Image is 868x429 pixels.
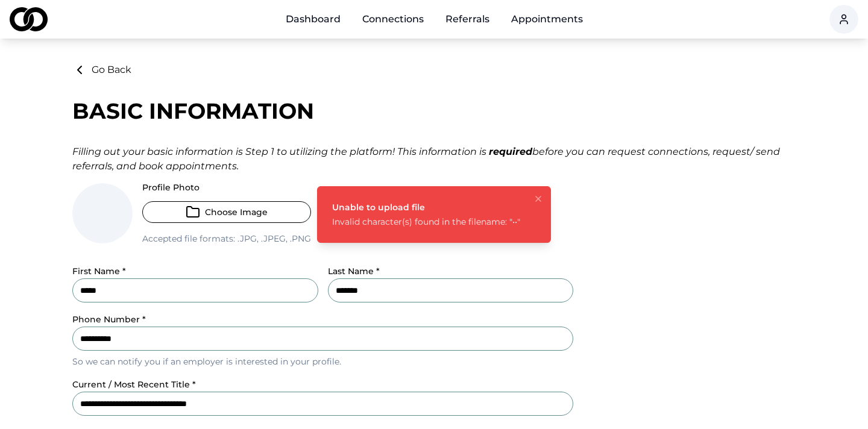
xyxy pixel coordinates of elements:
[10,7,48,31] img: logo
[142,183,311,192] label: Profile Photo
[489,146,532,157] strong: required
[142,201,311,223] button: Choose Image
[72,63,131,77] button: Go Back
[235,233,311,244] span: .jpg, .jpeg, .png
[276,7,593,31] nav: Main
[72,355,573,368] p: So we can notify you if an employer is interested in your profile.
[436,7,499,31] a: Referrals
[72,379,196,390] label: current / most recent title *
[72,145,796,174] div: Filling out your basic information is Step 1 to utilizing the platform! This information is befor...
[332,201,520,213] div: Unable to upload file
[328,266,380,277] label: Last Name *
[502,7,593,31] a: Appointments
[72,314,146,325] label: Phone Number *
[72,99,796,123] div: Basic Information
[332,216,520,228] div: Invalid character(s) found in the filename: " • • "
[353,7,433,31] a: Connections
[276,7,350,31] a: Dashboard
[142,233,311,245] p: Accepted file formats:
[72,266,126,277] label: First Name *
